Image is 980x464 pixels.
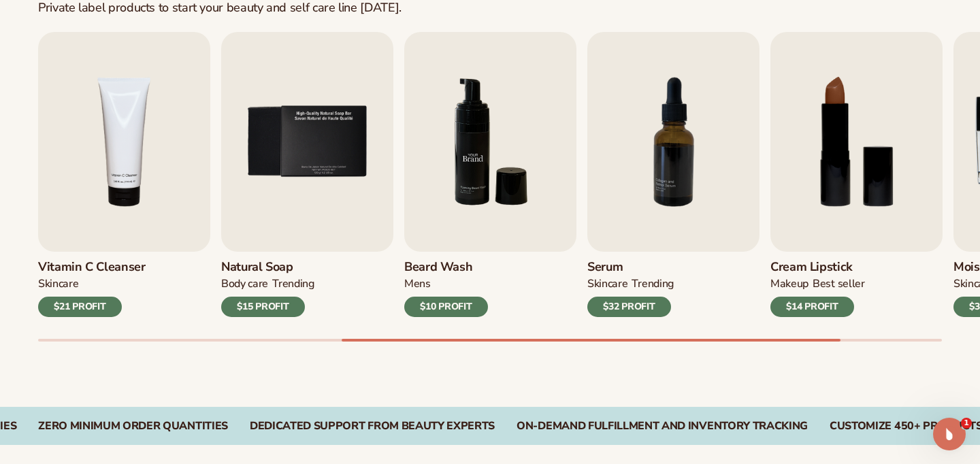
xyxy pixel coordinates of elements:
[770,277,808,291] div: MAKEUP
[587,32,759,317] a: 7 / 9
[38,277,78,291] div: Skincare
[272,277,314,291] div: TRENDING
[38,297,122,317] div: $21 PROFIT
[404,32,576,317] a: 6 / 9
[813,277,865,291] div: BEST SELLER
[632,277,673,291] div: TRENDING
[221,260,314,275] h3: Natural Soap
[404,260,488,275] h3: Beard Wash
[404,277,431,291] div: mens
[38,420,228,433] div: Zero Minimum Order QuantitieS
[770,297,854,317] div: $14 PROFIT
[587,260,674,275] h3: Serum
[38,1,402,16] div: Private label products to start your beauty and self care line [DATE].
[404,297,488,317] div: $10 PROFIT
[250,420,495,433] div: Dedicated Support From Beauty Experts
[587,297,671,317] div: $32 PROFIT
[38,260,146,275] h3: Vitamin C Cleanser
[38,32,210,317] a: 4 / 9
[404,32,576,252] img: Shopify Image 10
[221,277,268,291] div: BODY Care
[961,418,972,429] span: 1
[933,418,966,450] iframe: Intercom live chat
[587,277,627,291] div: SKINCARE
[770,260,865,275] h3: Cream Lipstick
[770,32,943,317] a: 8 / 9
[221,297,305,317] div: $15 PROFIT
[517,420,808,433] div: On-Demand Fulfillment and Inventory Tracking
[221,32,393,317] a: 5 / 9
